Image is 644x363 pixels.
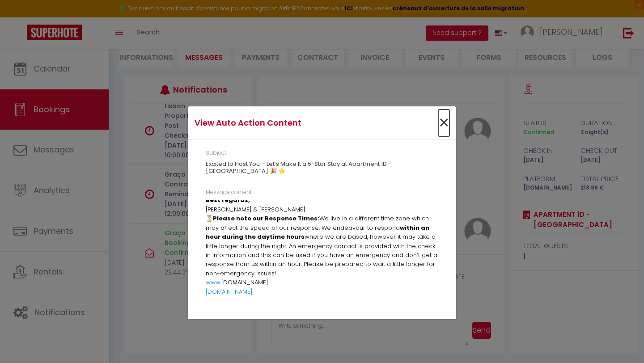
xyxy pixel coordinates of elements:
label: Message content [206,188,252,197]
h4: View Auto Action Content [195,117,360,129]
button: Ouvrir le widget de chat LiveChat [7,4,34,30]
b: Best regards, [206,196,250,204]
b: Please note our Response Times: [213,214,319,223]
h3: Excited to Host You – Let’s Make It a 5-Star Stay at Apartment 1D - [GEOGRAPHIC_DATA] 🎉 ⭐️ [206,160,438,174]
p: ⏳ We live in a different time zone which may affect the speed of our response. We endeavour to re... [206,214,438,278]
p: [PERSON_NAME] & [PERSON_NAME] [206,205,438,214]
b: within an hour during the daytime hours [206,224,429,241]
button: Close [438,114,449,133]
a: [DOMAIN_NAME] [206,287,253,296]
p: [DOMAIN_NAME] [206,278,438,287]
label: Subject [206,149,226,157]
span: × [438,110,449,136]
a: www. [206,278,221,287]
